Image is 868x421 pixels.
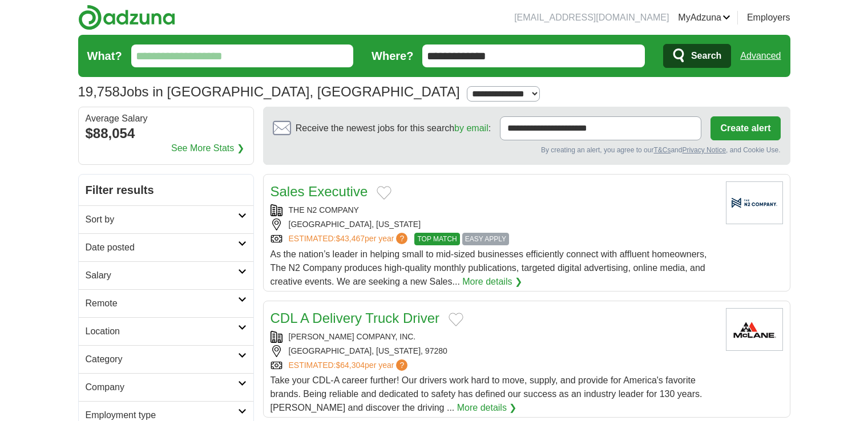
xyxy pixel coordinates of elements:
[454,123,488,133] a: by email
[336,361,365,370] span: $64,304
[372,47,413,64] label: Where?
[289,233,410,245] a: ESTIMATED:$43,467per year?
[336,234,365,243] span: $43,467
[271,345,717,357] div: [GEOGRAPHIC_DATA], [US_STATE], 97280
[79,289,253,317] a: Remote
[289,332,416,341] a: [PERSON_NAME] COMPANY, INC.
[462,275,522,289] a: More details ❯
[449,313,463,326] button: Add to favorite jobs
[78,82,120,102] span: 19,758
[79,233,253,261] a: Date posted
[691,44,721,67] span: Search
[653,146,671,154] a: T&Cs
[271,375,703,412] span: Take your CDL-A career further! Our drivers work hard to move, supply, and provide for America's ...
[87,47,122,64] label: What?
[726,308,783,351] img: McLane Company logo
[514,11,669,25] li: [EMAIL_ADDRESS][DOMAIN_NAME]
[747,11,790,25] a: Employers
[86,114,247,123] div: Average Salary
[682,146,726,154] a: Privacy Notice
[296,122,491,135] span: Receive the newest jobs for this search :
[79,317,253,345] a: Location
[86,269,238,282] h2: Salary
[79,205,253,233] a: Sort by
[78,84,460,99] h1: Jobs in [GEOGRAPHIC_DATA], [GEOGRAPHIC_DATA]
[678,11,730,25] a: MyAdzuna
[271,310,440,326] a: CDL A Delivery Truck Driver
[79,261,253,289] a: Salary
[377,186,391,200] button: Add to favorite jobs
[171,141,244,155] a: See More Stats ❯
[396,359,407,371] span: ?
[86,213,238,226] h2: Sort by
[271,249,707,286] span: As the nation’s leader in helping small to mid-sized businesses efficiently connect with affluent...
[462,233,509,245] span: EASY APPLY
[414,233,459,245] span: TOP MATCH
[271,218,717,230] div: [GEOGRAPHIC_DATA], [US_STATE]
[86,241,238,254] h2: Date posted
[86,123,247,144] div: $88,054
[271,184,368,199] a: Sales Executive
[273,145,781,155] div: By creating an alert, you agree to our and , and Cookie Use.
[79,373,253,401] a: Company
[78,5,175,30] img: Adzuna logo
[457,401,517,415] a: More details ❯
[86,353,238,366] h2: Category
[663,44,731,68] button: Search
[271,204,717,216] div: THE N2 COMPANY
[86,297,238,310] h2: Remote
[710,116,780,140] button: Create alert
[289,359,410,371] a: ESTIMATED:$64,304per year?
[86,380,238,394] h2: Company
[86,325,238,338] h2: Location
[79,345,253,373] a: Category
[740,44,781,67] a: Advanced
[396,233,407,244] span: ?
[79,175,253,205] h2: Filter results
[726,181,783,224] img: Company logo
